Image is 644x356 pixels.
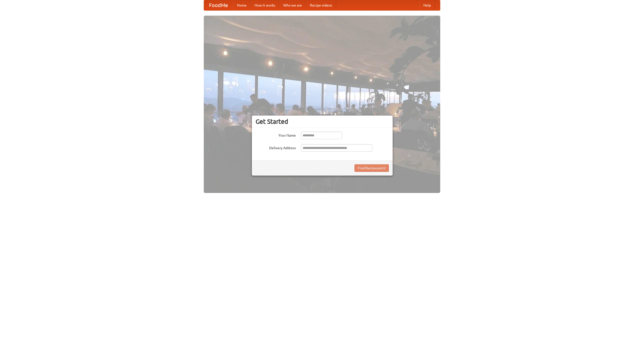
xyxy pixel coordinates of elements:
a: Recipe videos [306,0,336,10]
a: Who we are [279,0,306,10]
a: FoodMe [204,0,233,10]
label: Delivery Address [256,144,296,150]
a: Home [233,0,251,10]
h3: Get Started [256,118,389,125]
a: How it works [251,0,279,10]
label: Your Name [256,132,296,138]
button: Find Restaurants! [354,164,389,172]
a: Help [419,0,435,10]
